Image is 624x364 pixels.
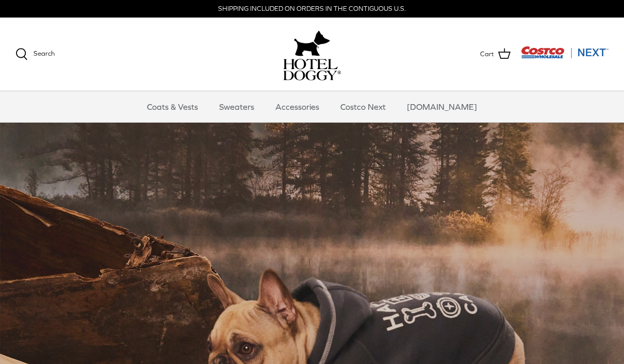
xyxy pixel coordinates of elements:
[294,28,330,59] img: hoteldoggy.com
[398,91,486,122] a: [DOMAIN_NAME]
[138,91,207,122] a: Coats & Vests
[521,53,609,60] a: Visit Costco Next
[331,91,395,122] a: Costco Next
[480,47,511,61] a: Cart
[34,49,55,57] span: Search
[15,48,55,60] a: Search
[480,49,494,60] span: Cart
[210,91,264,122] a: Sweaters
[266,91,329,122] a: Accessories
[283,59,341,80] img: hoteldoggycom
[521,46,609,59] img: Costco Next
[283,28,341,80] a: hoteldoggy.com hoteldoggycom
